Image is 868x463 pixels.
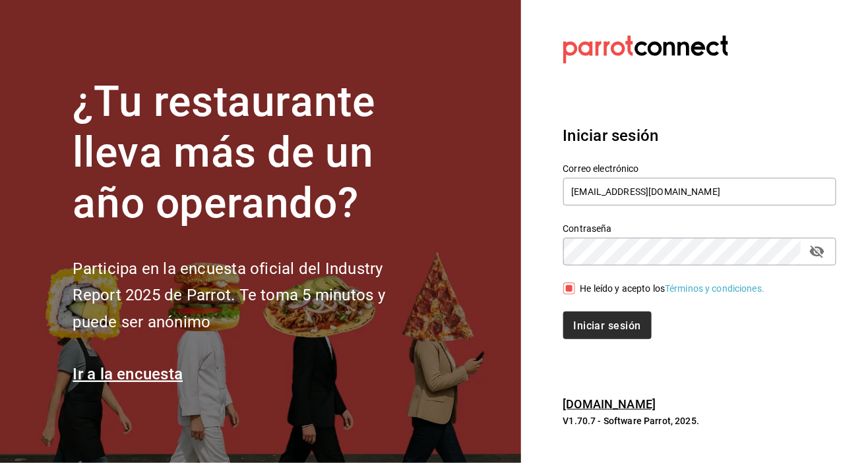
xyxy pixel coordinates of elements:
a: Ir a la encuesta [73,365,183,383]
a: [DOMAIN_NAME] [563,397,656,411]
a: Términos y condiciones. [665,283,764,294]
font: Iniciar sesión [574,319,641,331]
button: Iniciar sesión [563,312,652,339]
font: Iniciar sesión [563,126,659,145]
button: campo de contraseña [806,240,828,263]
font: Correo electrónico [563,164,639,175]
font: Contraseña [563,224,612,234]
font: ¿Tu restaurante lleva más de un año operando? [73,77,375,228]
input: Ingresa tu correo electrónico [563,178,837,205]
font: V1.70.7 - Software Parrot, 2025. [563,416,700,426]
font: He leído y acepto los [580,283,666,294]
font: Participa en la encuesta oficial del Industry Report 2025 de Parrot. Te toma 5 minutos y puede se... [73,259,385,332]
